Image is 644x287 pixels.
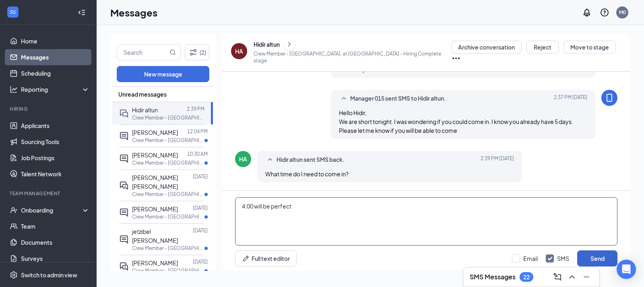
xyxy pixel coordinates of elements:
[339,94,349,103] svg: SmallChevronUp
[188,47,198,57] svg: Filter
[577,250,617,266] button: Send
[10,271,18,279] svg: Settings
[132,267,204,274] p: Crew Member - [GEOGRAPHIC_DATA]. at [GEOGRAPHIC_DATA]
[21,33,90,49] a: Home
[339,109,573,134] span: Hello Hidir, We are short tonight. I was wondering if you could come in. I know you already have ...
[193,173,208,180] p: [DATE]
[21,218,90,234] a: Team
[119,235,129,244] svg: ActiveChat
[21,118,90,134] a: Applicants
[21,150,90,166] a: Job Postings
[523,274,530,281] div: 22
[605,93,614,103] svg: MobileSms
[193,204,208,211] p: [DATE]
[132,151,178,159] span: [PERSON_NAME]
[566,270,578,283] button: ChevronUp
[21,134,90,150] a: Sourcing Tools
[132,159,204,166] p: Crew Member - [GEOGRAPHIC_DATA]. at [GEOGRAPHIC_DATA]
[21,65,90,81] a: Scheduling
[132,191,204,198] p: Crew Member - [GEOGRAPHIC_DATA]. at [GEOGRAPHIC_DATA]
[132,205,178,213] span: [PERSON_NAME]
[582,8,592,17] svg: Notifications
[10,85,18,93] svg: Analysis
[21,206,83,214] div: Onboarding
[132,106,158,114] span: Hidir altun
[619,9,626,16] div: M0
[169,49,176,56] svg: MagnifyingGlass
[187,105,204,112] p: 2:39 PM
[119,262,129,271] svg: ActiveDoubleChat
[617,260,636,279] div: Open Intercom Messenger
[10,190,88,197] div: Team Management
[117,66,209,82] button: New message
[554,94,587,103] span: [DATE] 2:37 PM
[132,174,178,190] span: [PERSON_NAME] [PERSON_NAME]
[193,227,208,234] p: [DATE]
[187,128,208,135] p: 12:04 PM
[265,170,349,178] span: What time do I need to come in?
[132,245,204,252] p: Crew Member - [GEOGRAPHIC_DATA]. at [GEOGRAPHIC_DATA]
[21,250,90,266] a: Surveys
[481,155,514,165] span: [DATE] 2:39 PM
[277,155,345,165] span: Hidir altun sent SMS back.
[254,50,451,64] p: Crew Member - [GEOGRAPHIC_DATA]. at [GEOGRAPHIC_DATA] - Hiring Complete stage
[78,8,86,17] svg: Collapse
[526,41,559,54] button: Reject
[21,166,90,182] a: Talent Network
[265,155,275,165] svg: SmallChevronUp
[582,272,591,282] svg: Minimize
[118,90,167,98] span: Unread messages
[235,47,243,55] div: HA
[553,272,562,282] svg: ComposeMessage
[132,129,178,136] span: [PERSON_NAME]
[242,254,250,262] svg: Pen
[119,109,129,118] svg: DoubleChat
[187,151,208,157] p: 10:30 AM
[9,8,17,16] svg: WorkstreamLogo
[567,272,577,282] svg: ChevronUp
[451,54,461,63] svg: Ellipses
[117,45,168,60] input: Search
[470,273,516,281] h3: SMS Messages
[119,208,129,217] svg: ActiveChat
[119,181,129,190] svg: ActiveDoubleChat
[132,114,204,121] p: Crew Member - [GEOGRAPHIC_DATA]. at [GEOGRAPHIC_DATA]
[193,258,208,265] p: [DATE]
[10,206,18,214] svg: UserCheck
[350,94,446,103] span: Manager 015 sent SMS to Hidir altun.
[132,259,178,266] span: [PERSON_NAME]
[285,39,293,49] svg: ChevronRight
[551,270,564,283] button: ComposeMessage
[239,155,247,163] div: HA
[119,154,129,163] svg: ActiveChat
[132,137,204,144] p: Crew Member - [GEOGRAPHIC_DATA]. at [GEOGRAPHIC_DATA]
[119,131,129,141] svg: ActiveChat
[10,105,88,112] div: Hiring
[110,6,157,19] h1: Messages
[132,228,178,244] span: jetzibel [PERSON_NAME]
[254,40,280,48] div: Hidir altun
[21,49,90,65] a: Messages
[580,270,593,283] button: Minimize
[600,8,609,17] svg: QuestionInfo
[185,44,209,60] button: Filter (2)
[235,250,297,266] button: Full text editorPen
[235,197,617,246] textarea: 4:00 will be perfect
[21,234,90,250] a: Documents
[563,41,616,54] button: Move to stage
[21,271,77,279] div: Switch to admin view
[451,41,522,54] button: Archive conversation
[21,85,90,93] div: Reporting
[283,38,295,50] button: ChevronRight
[132,213,204,220] p: Crew Member - [GEOGRAPHIC_DATA]. at [GEOGRAPHIC_DATA]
